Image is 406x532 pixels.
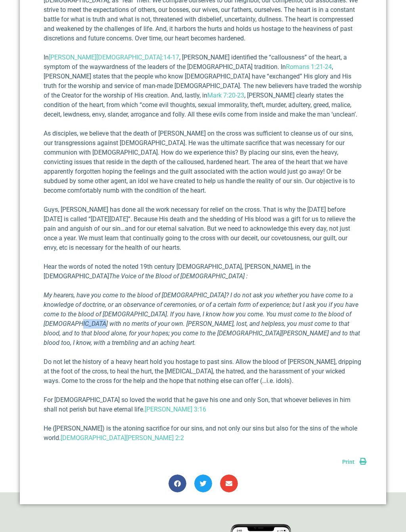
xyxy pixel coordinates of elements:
[44,262,362,281] p: Hear the words of noted the noted 19th century [DEMOGRAPHIC_DATA], [PERSON_NAME], in the [DEMOGRA...
[286,63,332,71] a: Romans 1:21-24
[44,358,362,386] p: Do not let the history of a heavy heart hold you hostage to past sins. Allow the blood of [PERSON...
[109,273,248,280] i: The Voice of the Blood of [DEMOGRAPHIC_DATA] :
[44,292,360,347] i: My hearers, have you come to the blood of [DEMOGRAPHIC_DATA]? I do not ask you whether you have c...
[169,475,186,493] div: Share on facebook
[44,396,362,415] p: For [DEMOGRAPHIC_DATA] so loved the world that he gave his one and only Son, that whoever believe...
[194,475,212,493] div: Share on twitter
[44,53,362,120] p: In , [PERSON_NAME] identified the “callousness” of the heart, a symptom of the waywardness of the...
[44,424,362,443] p: He ([PERSON_NAME]) is the atoning sacrifice for our sins, and not only our sins but also for the ...
[49,54,179,61] a: [PERSON_NAME][DEMOGRAPHIC_DATA]:14-17
[342,459,354,465] span: Print
[61,434,184,442] a: [DEMOGRAPHIC_DATA][PERSON_NAME] 2:2
[220,475,238,493] div: Share on email
[44,129,362,196] p: As disciples, we believe that the death of [PERSON_NAME] on the cross was sufficient to cleanse u...
[44,205,362,253] p: Guys, [PERSON_NAME] has done all the work necessary for relief on the cross. That is why the [DAT...
[207,92,244,100] a: Mark 7:20-23
[342,459,366,465] a: Print
[145,406,206,413] a: [PERSON_NAME] 3:16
